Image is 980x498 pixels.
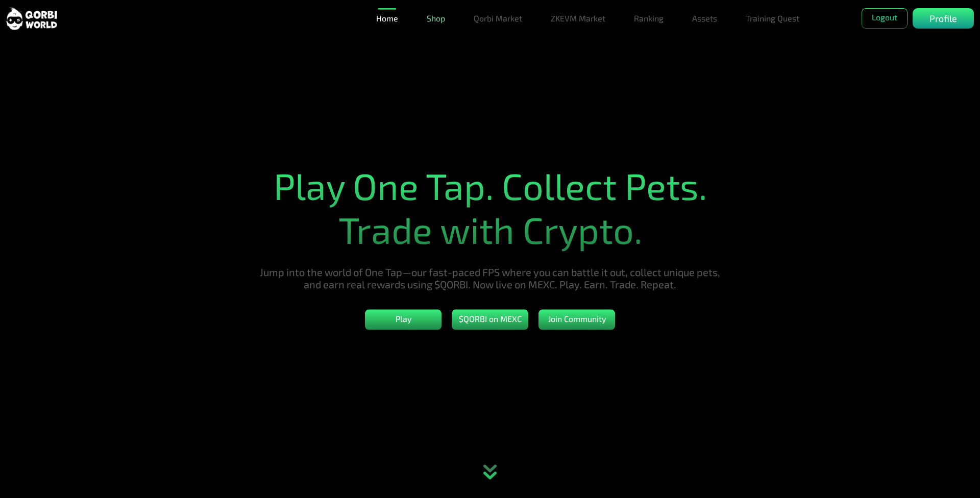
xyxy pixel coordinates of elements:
a: Assets [688,8,721,29]
a: Home [372,8,402,29]
button: $QORBI on MEXC [452,309,528,330]
a: Training Quest [742,8,803,29]
button: Logout [862,8,908,29]
button: Play [365,309,442,330]
h5: Jump into the world of One Tap—our fast-paced FPS where you can battle it out, collect unique pet... [251,265,729,290]
div: animation [468,452,512,498]
img: sticky brand-logo [6,7,57,31]
a: Qorbi Market [470,8,526,29]
a: ZKEVM Market [547,8,609,29]
button: Join Community [538,309,615,330]
a: Shop [423,8,449,29]
a: Ranking [630,8,668,29]
p: Profile [929,12,957,26]
h1: Play One Tap. Collect Pets. Trade with Crypto. [251,163,729,252]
